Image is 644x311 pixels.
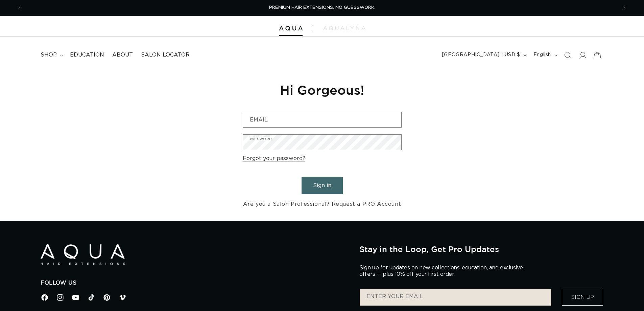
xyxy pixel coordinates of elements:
[560,48,575,63] summary: Search
[243,154,305,163] a: Forgot your password?
[70,51,104,59] span: Education
[279,26,303,31] img: Aqua Hair Extensions
[533,51,551,59] span: English
[41,244,125,265] img: Aqua Hair Extensions
[137,47,194,63] a: Salon Locator
[12,2,27,15] button: Previous announcement
[37,47,66,63] summary: shop
[66,47,108,63] a: Education
[438,49,529,62] button: [GEOGRAPHIC_DATA] | USD $
[323,26,365,30] img: aqualyna.com
[243,199,401,209] a: Are you a Salon Professional? Request a PRO Account
[41,51,57,59] span: shop
[243,112,401,127] input: Email
[141,51,190,59] span: Salon Locator
[617,2,632,15] button: Next announcement
[112,51,133,59] span: About
[359,244,603,254] h2: Stay in the Loop, Get Pro Updates
[302,177,343,194] button: Sign in
[360,289,551,306] input: ENTER YOUR EMAIL
[243,82,402,98] h1: Hi Gorgeous!
[108,47,137,63] a: About
[529,49,560,62] button: English
[442,51,520,59] span: [GEOGRAPHIC_DATA] | USD $
[359,265,528,277] p: Sign up for updates on new collections, education, and exclusive offers — plus 10% off your first...
[562,289,603,306] button: Sign Up
[41,280,349,287] h2: Follow Us
[269,5,375,10] span: PREMIUM HAIR EXTENSIONS. NO GUESSWORK.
